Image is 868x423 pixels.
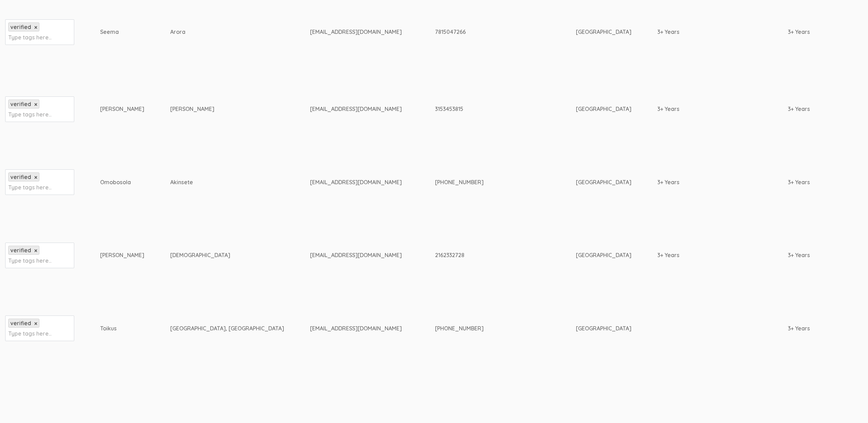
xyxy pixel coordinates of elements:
[34,248,37,254] a: ×
[657,178,762,186] div: 3+ Years
[170,251,284,259] div: [DEMOGRAPHIC_DATA]
[657,105,762,113] div: 3+ Years
[170,28,284,36] div: Arora
[576,251,631,259] div: [GEOGRAPHIC_DATA]
[833,390,868,423] iframe: Chat Widget
[170,325,284,332] div: [GEOGRAPHIC_DATA], [GEOGRAPHIC_DATA]
[34,102,37,107] a: ×
[170,178,284,186] div: Akinsete
[310,178,409,186] div: [EMAIL_ADDRESS][DOMAIN_NAME]
[10,247,31,254] span: verified
[435,28,550,36] div: 7815047266
[310,105,409,113] div: [EMAIL_ADDRESS][DOMAIN_NAME]
[34,175,37,180] a: ×
[435,251,550,259] div: 2162332728
[657,28,762,36] div: 3+ Years
[34,321,37,327] a: ×
[310,251,409,259] div: [EMAIL_ADDRESS][DOMAIN_NAME]
[657,251,762,259] div: 3+ Years
[100,178,144,186] div: Omobosola
[435,325,550,332] div: [PHONE_NUMBER]
[100,105,144,113] div: [PERSON_NAME]
[170,105,284,113] div: [PERSON_NAME]
[576,105,631,113] div: [GEOGRAPHIC_DATA]
[8,33,51,42] input: Type tags here...
[100,325,144,332] div: Toikus
[8,110,51,119] input: Type tags here...
[8,329,51,338] input: Type tags here...
[310,325,409,332] div: [EMAIL_ADDRESS][DOMAIN_NAME]
[576,28,631,36] div: [GEOGRAPHIC_DATA]
[100,28,144,36] div: Seema
[576,325,631,332] div: [GEOGRAPHIC_DATA]
[8,256,51,265] input: Type tags here...
[100,251,144,259] div: [PERSON_NAME]
[34,25,37,30] a: ×
[10,320,31,327] span: verified
[8,183,51,192] input: Type tags here...
[576,178,631,186] div: [GEOGRAPHIC_DATA]
[435,105,550,113] div: 3153453815
[435,178,550,186] div: [PHONE_NUMBER]
[10,23,31,30] span: verified
[310,28,409,36] div: [EMAIL_ADDRESS][DOMAIN_NAME]
[10,173,31,180] span: verified
[10,101,31,107] span: verified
